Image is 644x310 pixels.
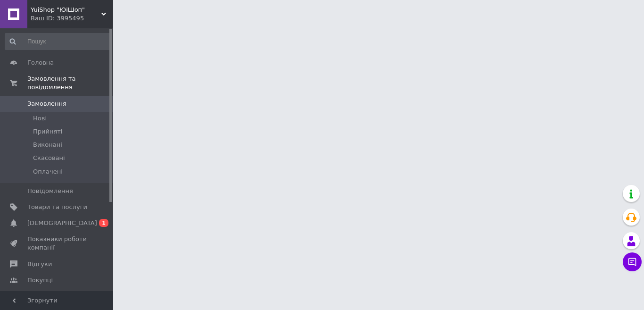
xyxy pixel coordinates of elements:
input: Пошук [5,33,111,50]
span: Товари та послуги [27,203,87,211]
span: Скасовані [33,154,65,162]
span: 1 [99,219,108,227]
span: Відгуки [27,260,52,268]
span: Замовлення [27,100,66,108]
span: Покупці [27,276,53,285]
span: Оплачені [33,168,63,176]
button: Чат з покупцем [623,252,642,271]
span: Нові [33,114,47,123]
span: Замовлення та повідомлення [27,75,113,92]
span: [DEMOGRAPHIC_DATA] [27,219,97,227]
span: Показники роботи компанії [27,235,87,252]
div: Ваш ID: 3995495 [31,14,113,23]
span: YuiShop "ЮіШоп" [31,6,101,14]
span: Прийняті [33,127,62,136]
span: Виконані [33,141,62,149]
span: Повідомлення [27,187,73,195]
span: Головна [27,59,54,67]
